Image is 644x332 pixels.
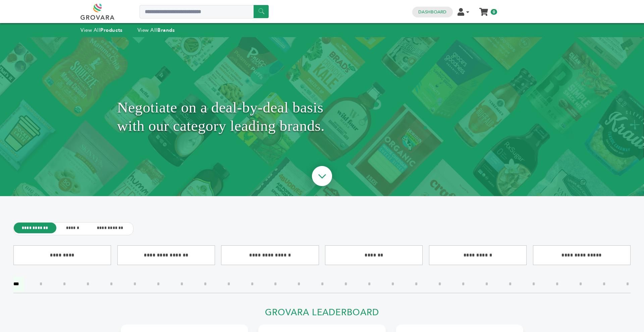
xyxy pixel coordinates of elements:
[138,27,175,33] a: View AllBrands
[140,5,269,18] input: Search a product or brand...
[80,27,123,33] a: View AllProducts
[418,9,446,15] a: Dashboard
[480,6,488,13] a: My Cart
[121,307,523,322] h2: Grovara Leaderboard
[100,27,122,33] strong: Products
[491,9,497,15] span: 0
[117,54,527,179] h1: Negotiate on a deal-by-deal basis with our category leading brands.
[304,159,340,195] img: ourBrandsHeroArrow.png
[157,27,175,33] strong: Brands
